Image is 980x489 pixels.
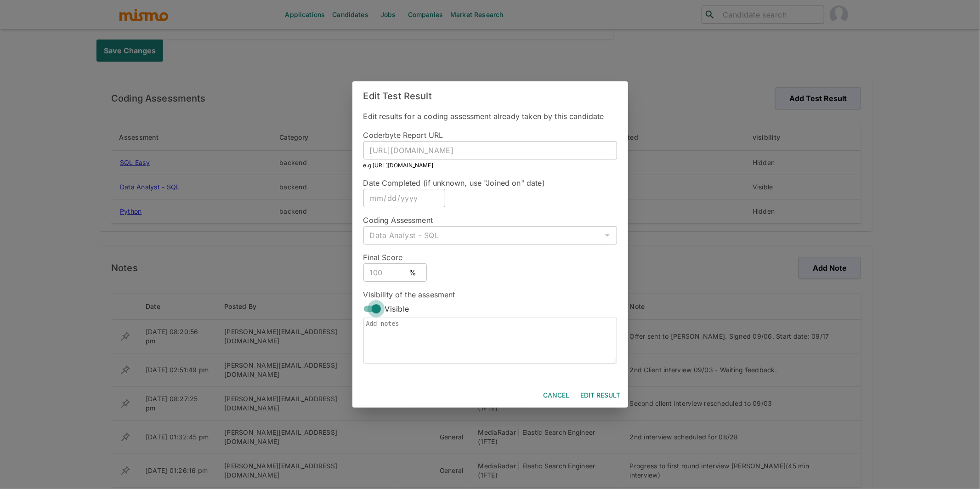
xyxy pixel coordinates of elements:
[363,216,433,225] span: Coding Assessment
[385,302,409,315] span: Visible
[363,161,617,170] p: e.g [URL][DOMAIN_NAME]
[352,81,628,111] h2: Edit Test Result
[363,112,604,121] span: Edit results for a coding assessment already taken by this candidate
[363,289,617,300] h6: Visibility of the assesment
[363,178,545,188] span: Date Completed (if unknown, use "Joined on" date)
[363,131,443,140] span: Coderbyte Report URL
[577,387,624,404] button: Edit Result
[363,253,403,262] span: Final Score
[540,387,573,404] button: Cancel
[409,266,416,279] p: %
